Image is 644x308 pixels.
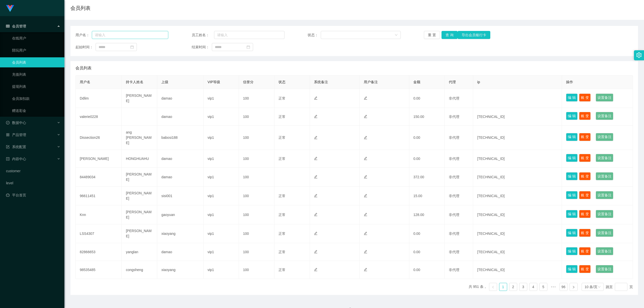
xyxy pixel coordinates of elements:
[157,168,203,187] td: damao
[441,31,458,39] button: 查 询
[76,150,122,168] td: [PERSON_NAME]
[364,250,367,253] i: 图标: edit
[239,224,274,243] td: 100
[76,126,122,150] td: Dissection26
[76,224,122,243] td: LSS4307
[278,115,286,119] span: 正常
[278,213,286,217] span: 正常
[278,96,286,100] span: 正常
[314,232,317,235] i: 图标: edit
[6,121,26,125] span: 数据中心
[364,175,367,179] i: 图标: edit
[364,96,367,100] i: 图标: edit
[579,229,591,237] button: 账 变
[314,268,317,271] i: 图标: edit
[409,150,445,168] td: 0.00
[239,126,274,150] td: 100
[579,154,591,162] button: 账 变
[204,205,239,224] td: vip1
[157,243,203,261] td: damao
[409,168,445,187] td: 372.00
[308,32,321,38] span: 状态：
[449,96,459,100] span: 非代理
[6,145,26,149] span: 系统配置
[539,283,547,291] li: 5
[509,283,517,291] li: 2
[566,172,578,180] button: 编 辑
[364,115,367,118] i: 图标: edit
[449,115,459,119] span: 非代理
[6,190,60,200] a: 图标: dashboard平台首页
[75,32,92,38] span: 用户名：
[12,94,60,104] a: 会员加扣款
[314,115,317,118] i: 图标: edit
[157,108,203,126] td: damao
[364,213,367,216] i: 图标: edit
[579,112,591,120] button: 账 变
[6,157,26,161] span: 内容中心
[566,229,578,237] button: 编 辑
[122,150,157,168] td: HONGHUAHU
[278,136,286,140] span: 正常
[473,187,562,205] td: [TECHNICAL_ID]
[6,145,10,149] i: 图标: form
[122,243,157,261] td: yanglan
[449,175,459,179] span: 非代理
[204,168,239,187] td: vip1
[122,89,157,108] td: [PERSON_NAME]
[122,168,157,187] td: [PERSON_NAME]
[473,261,562,279] td: [TECHNICAL_ID]
[92,31,168,39] input: 请输入
[239,205,274,224] td: 100
[6,24,10,28] i: 图标: table
[566,94,578,102] button: 编 辑
[449,213,459,217] span: 非代理
[596,191,613,199] button: 设置备注
[559,283,568,291] li: 96
[409,89,445,108] td: 0.00
[449,80,456,84] span: 代理
[76,205,122,224] td: Knn
[473,150,562,168] td: [TECHNICAL_ID]
[449,232,459,236] span: 非代理
[278,157,286,161] span: 正常
[596,247,613,255] button: 设置备注
[596,94,613,102] button: 设置备注
[75,65,92,71] span: 会员列表
[239,89,274,108] td: 100
[243,80,254,84] span: 信誉分
[204,261,239,279] td: vip1
[409,205,445,224] td: 128.00
[278,194,286,198] span: 正常
[585,283,597,291] div: 10 条/页
[570,283,578,291] li: 下一页
[12,57,60,67] a: 会员列表
[473,108,562,126] td: [TECHNICAL_ID]
[566,133,578,141] button: 编 辑
[489,283,497,291] li: 上一页
[566,191,578,199] button: 编 辑
[314,80,328,84] span: 系统备注
[130,45,134,49] i: 图标: calendar
[122,224,157,243] td: [PERSON_NAME]
[566,154,578,162] button: 编 辑
[566,265,578,273] button: 编 辑
[449,268,459,272] span: 非代理
[204,126,239,150] td: vip1
[126,80,143,84] span: 持卡人姓名
[473,205,562,224] td: [TECHNICAL_ID]
[278,80,286,84] span: 状态
[76,108,122,126] td: valerie0228
[364,268,367,271] i: 图标: edit
[247,45,250,49] i: 图标: calendar
[566,247,578,255] button: 编 辑
[579,191,591,199] button: 账 变
[530,283,537,291] a: 4
[572,286,575,289] i: 图标: right
[157,224,203,243] td: xiaoyang
[579,133,591,141] button: 账 变
[492,286,495,289] i: 图标: left
[449,136,459,140] span: 非代理
[204,243,239,261] td: vip1
[6,157,10,161] i: 图标: profile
